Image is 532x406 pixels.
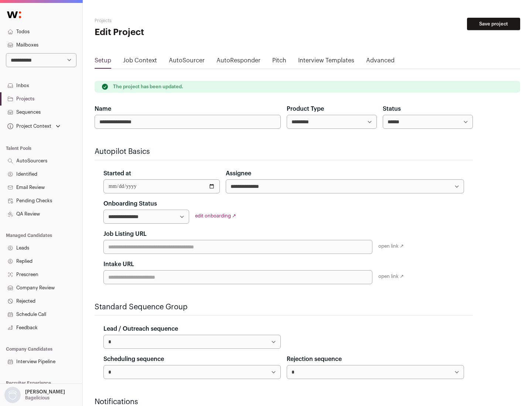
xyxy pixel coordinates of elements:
img: nopic.png [4,387,21,403]
img: Wellfound [3,7,25,22]
h2: Projects [95,18,236,24]
p: [PERSON_NAME] [25,389,65,395]
div: Project Context [6,123,51,129]
label: Onboarding Status [103,199,157,208]
a: edit onboarding ↗ [195,213,236,218]
h1: Edit Project [95,27,236,38]
button: Open dropdown [6,121,62,131]
label: Job Listing URL [103,230,147,238]
a: Job Context [123,56,157,68]
label: Status [383,104,401,113]
a: AutoSourcer [169,56,205,68]
label: Scheduling sequence [103,355,164,364]
a: AutoResponder [216,56,260,68]
a: Setup [95,56,111,68]
button: Save project [467,18,520,30]
p: Bagelicious [25,395,50,401]
label: Name [95,104,111,113]
a: Interview Templates [298,56,354,68]
p: The project has been updated. [113,84,183,90]
a: Advanced [366,56,395,68]
h2: Autopilot Basics [95,147,473,157]
label: Started at [103,169,131,178]
label: Product Type [287,104,324,113]
label: Assignee [226,169,251,178]
button: Open dropdown [3,387,66,403]
label: Rejection sequence [287,355,342,364]
label: Lead / Outreach sequence [103,324,178,333]
a: Pitch [272,56,286,68]
h2: Standard Sequence Group [95,302,473,312]
label: Intake URL [103,260,134,269]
